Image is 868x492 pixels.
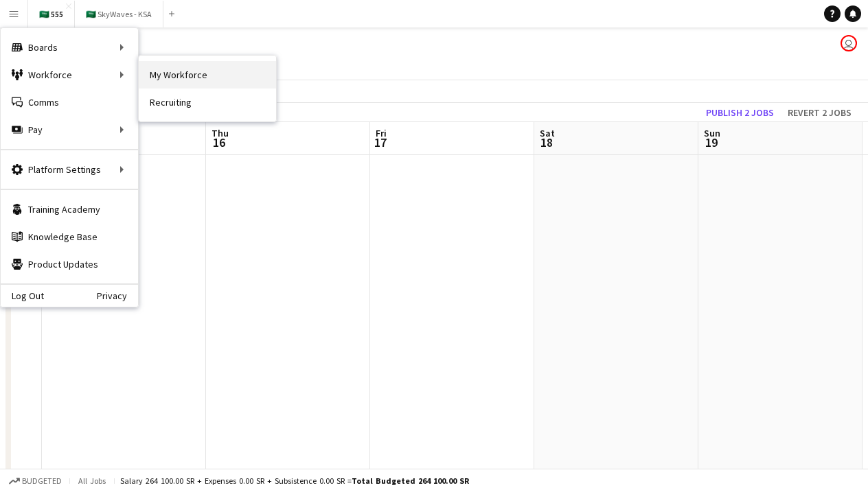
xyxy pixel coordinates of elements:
[841,35,857,51] app-user-avatar: Raneem Abdulqader
[139,89,276,116] a: Recruiting
[1,116,138,143] div: Pay
[352,476,469,486] span: Total Budgeted 264 100.00 SR
[1,61,138,89] div: Workforce
[76,476,108,486] span: All jobs
[1,89,138,116] a: Comms
[700,104,779,121] button: Publish 2 jobs
[1,34,138,61] div: Boards
[1,196,138,223] a: Training Academy
[120,476,469,486] div: Salary 264 100.00 SR + Expenses 0.00 SR + Subsistence 0.00 SR =
[540,127,555,139] span: Sat
[702,134,720,150] span: 19
[1,156,138,183] div: Platform Settings
[212,127,229,139] span: Thu
[374,134,387,150] span: 17
[139,61,276,89] a: My Workforce
[28,1,75,27] button: 🇸🇦 555
[7,473,64,489] button: Budgeted
[22,476,62,486] span: Budgeted
[704,127,720,139] span: Sun
[376,127,387,139] span: Fri
[1,250,138,278] a: Product Updates
[1,223,138,250] a: Knowledge Base
[97,290,138,301] a: Privacy
[538,134,555,150] span: 18
[75,1,163,27] button: 🇸🇦 SkyWaves - KSA
[1,290,44,301] a: Log Out
[209,134,229,150] span: 16
[782,104,857,121] button: Revert 2 jobs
